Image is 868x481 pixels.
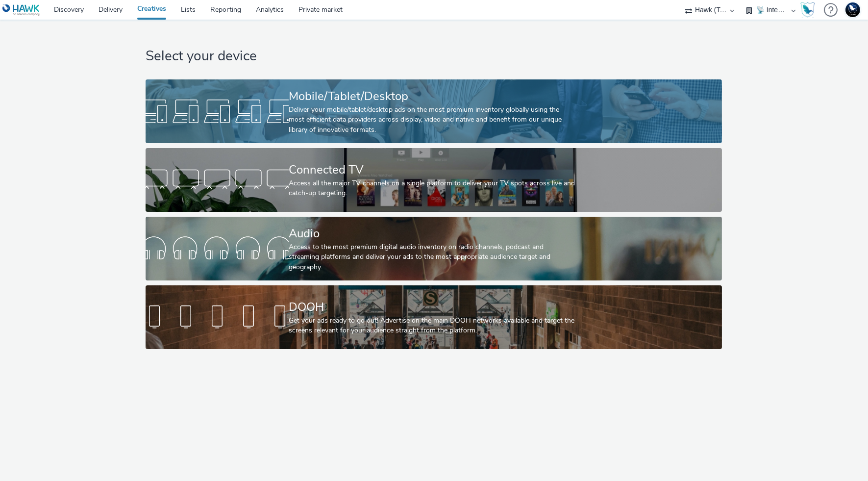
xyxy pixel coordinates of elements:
[289,105,575,135] div: Deliver your mobile/tablet/desktop ads on the most premium inventory globally using the most effi...
[800,2,819,18] a: Hawk Academy
[289,316,575,336] div: Get your ads ready to go out! Advertise on the main DOOH networks available and target the screen...
[289,178,575,199] div: Access all the major TV channels on a single platform to deliver your TV spots across live and ca...
[289,225,575,242] div: Audio
[146,79,722,143] a: Mobile/Tablet/DesktopDeliver your mobile/tablet/desktop ads on the most premium inventory globall...
[289,88,575,105] div: Mobile/Tablet/Desktop
[845,2,860,17] img: Support Hawk
[146,285,722,349] a: DOOHGet your ads ready to go out! Advertise on the main DOOH networks available and target the sc...
[289,242,575,272] div: Access to the most premium digital audio inventory on radio channels, podcast and streaming platf...
[146,47,722,66] h1: Select your device
[800,2,815,18] img: Hawk Academy
[2,4,40,16] img: undefined Logo
[146,217,722,280] a: AudioAccess to the most premium digital audio inventory on radio channels, podcast and streaming ...
[289,299,575,316] div: DOOH
[146,148,722,212] a: Connected TVAccess all the major TV channels on a single platform to deliver your TV spots across...
[289,161,575,178] div: Connected TV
